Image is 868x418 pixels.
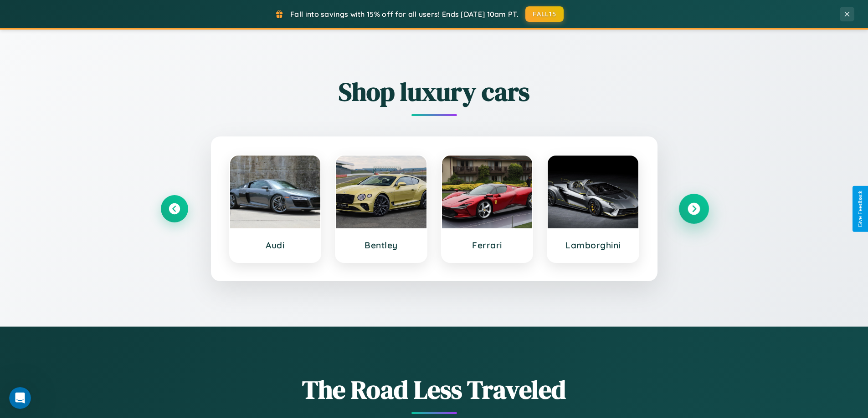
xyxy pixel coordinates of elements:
[525,6,564,22] button: FALL15
[290,10,519,19] span: Fall into savings with 15% off for all users! Ends [DATE] 10am PT.
[239,240,312,251] h3: Audi
[161,372,708,407] h1: The Road Less Traveled
[557,240,629,251] h3: Lamborghini
[9,387,31,409] iframe: Intercom live chat
[857,191,863,227] div: Give Feedback
[345,240,417,251] h3: Bentley
[451,240,524,251] h3: Ferrari
[161,74,708,109] h2: Shop luxury cars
